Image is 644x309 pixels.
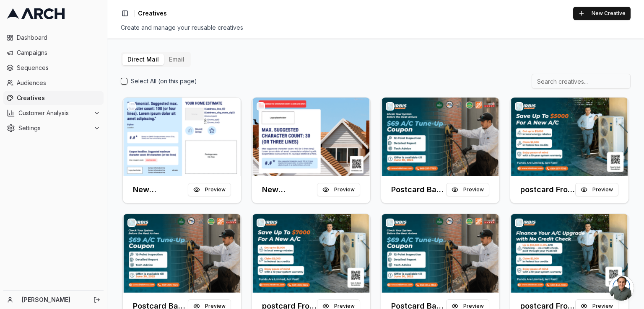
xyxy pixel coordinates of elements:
[123,214,241,293] img: Front creative for Postcard Back (Default)
[18,109,90,117] span: Customer Analysis
[138,9,167,18] nav: breadcrumb
[575,183,618,196] button: Preview
[252,214,370,293] img: Front creative for postcard Front (Default)
[317,183,360,196] button: Preview
[573,7,631,20] button: New Creative
[3,106,104,120] button: Customer Analysis
[123,98,241,176] img: Front creative for New Campaign (Back)
[381,214,499,293] img: Front creative for Postcard Back (Default) (Copy) (Copy)
[17,49,100,57] span: Campaigns
[18,124,90,132] span: Settings
[121,23,631,32] div: Create and manage your reusable creatives
[391,184,446,196] h3: Postcard Back (Default) (Copy)
[164,54,190,65] button: Email
[3,61,104,75] a: Sequences
[3,121,104,135] button: Settings
[17,94,100,102] span: Creatives
[91,294,103,306] button: Log out
[17,64,100,72] span: Sequences
[252,98,370,176] img: Front creative for New Campaign (Front)
[510,98,628,176] img: Front creative for postcard Front (Default) (Copy)
[122,54,164,65] button: Direct Mail
[609,276,634,301] div: Open chat
[131,77,197,85] label: Select All (on this page)
[17,33,100,42] span: Dashboard
[188,183,231,196] button: Preview
[532,74,631,89] input: Search creatives...
[138,9,167,18] span: Creatives
[133,184,188,196] h3: New Campaign (Back)
[381,98,499,176] img: Front creative for Postcard Back (Default) (Copy)
[520,184,575,196] h3: postcard Front (Default) (Copy)
[446,183,489,196] button: Preview
[17,79,100,87] span: Audiences
[3,91,104,105] a: Creatives
[3,76,104,90] a: Audiences
[3,46,104,59] a: Campaigns
[510,214,628,293] img: Front creative for postcard Front (Default) (Copy) (Copy)
[22,296,84,304] a: [PERSON_NAME]
[262,184,317,196] h3: New Campaign (Front)
[3,31,104,44] a: Dashboard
